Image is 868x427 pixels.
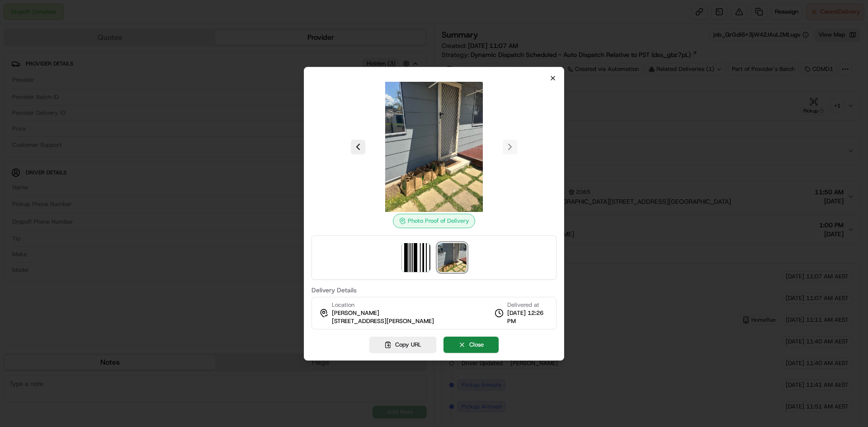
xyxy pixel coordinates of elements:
img: photo_proof_of_delivery image [438,243,467,272]
img: barcode_scan_on_pickup image [401,243,430,272]
span: [PERSON_NAME] [332,309,379,317]
img: photo_proof_of_delivery image [369,82,499,212]
span: Delivered at [507,301,549,309]
span: Location [332,301,354,309]
label: Delivery Details [311,287,557,293]
span: [DATE] 12:26 PM [507,309,549,325]
div: Photo Proof of Delivery [393,214,475,228]
button: Close [443,337,499,353]
span: [STREET_ADDRESS][PERSON_NAME] [332,317,434,325]
button: Copy URL [369,337,436,353]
